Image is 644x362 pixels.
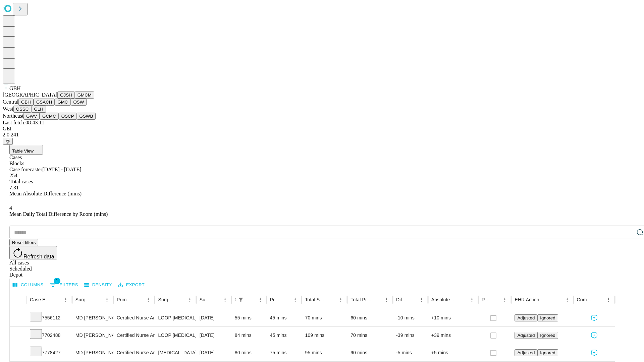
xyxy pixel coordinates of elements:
[372,295,382,304] button: Sort
[13,347,23,359] button: Expand
[305,309,344,326] div: 70 mins
[382,295,391,304] button: Menu
[3,132,641,138] div: 2.0.241
[93,295,102,304] button: Sort
[75,92,94,99] button: GMCM
[55,99,70,106] button: GMC
[500,295,509,304] button: Menu
[594,295,604,304] button: Sort
[458,295,467,304] button: Sort
[9,205,12,211] span: 4
[281,295,290,304] button: Sort
[117,344,151,361] div: Certified Nurse Anesthetist
[517,315,535,320] span: Adjusted
[3,138,13,145] button: @
[75,327,110,344] div: MD [PERSON_NAME]
[117,297,133,302] div: Primary Service
[158,344,193,361] div: [MEDICAL_DATA] [MEDICAL_DATA] AND OR [MEDICAL_DATA]
[185,295,195,304] button: Menu
[3,106,13,112] span: West
[9,173,17,178] span: 254
[5,139,10,144] span: @
[540,295,549,304] button: Sort
[270,297,281,302] div: Predicted In Room Duration
[431,309,475,326] div: +10 mins
[517,350,535,355] span: Adjusted
[9,211,108,217] span: Mean Daily Total Difference by Room (mins)
[540,333,555,338] span: Ignored
[351,309,389,326] div: 60 mins
[59,113,77,120] button: OSCP
[200,344,228,361] div: [DATE]
[236,295,246,304] div: 1 active filter
[351,297,372,302] div: Total Predicted Duration
[117,327,151,344] div: Certified Nurse Anesthetist
[200,297,210,302] div: Surgery Date
[11,280,45,290] button: Select columns
[9,167,42,172] span: Case forecaster
[9,185,19,190] span: 7.31
[31,106,46,113] button: GLH
[305,327,344,344] div: 109 mins
[75,297,92,302] div: Surgeon Name
[54,278,60,284] span: 1
[144,295,153,304] button: Menu
[75,309,110,326] div: MD [PERSON_NAME]
[270,309,299,326] div: 45 mins
[3,120,44,125] span: Last fetch: 08:43:11
[396,309,425,326] div: -10 mins
[75,344,110,361] div: MD [PERSON_NAME]
[116,280,146,290] button: Export
[30,297,51,302] div: Case Epic Id
[134,295,144,304] button: Sort
[537,332,558,339] button: Ignored
[336,295,345,304] button: Menu
[604,295,613,304] button: Menu
[102,295,112,304] button: Menu
[235,327,263,344] div: 84 mins
[48,280,80,290] button: Show filters
[517,333,535,338] span: Adjusted
[537,314,558,321] button: Ignored
[327,295,336,304] button: Sort
[305,344,344,361] div: 95 mins
[83,280,114,290] button: Density
[23,254,54,259] span: Refresh data
[396,344,425,361] div: -5 mins
[577,297,594,302] div: Comments
[220,295,230,304] button: Menu
[3,126,641,132] div: GEI
[30,327,69,344] div: 7702488
[270,327,299,344] div: 45 mins
[417,295,426,304] button: Menu
[52,295,61,304] button: Sort
[537,349,558,356] button: Ignored
[351,327,389,344] div: 70 mins
[18,99,34,106] button: GBH
[396,297,407,302] div: Difference
[13,330,23,342] button: Expand
[200,327,228,344] div: [DATE]
[9,191,82,196] span: Mean Absolute Difference (mins)
[176,295,185,304] button: Sort
[61,295,70,304] button: Menu
[540,350,555,355] span: Ignored
[9,85,21,91] span: GBH
[431,327,475,344] div: +39 mins
[71,99,87,106] button: OSW
[515,297,539,302] div: EHR Action
[158,327,193,344] div: LOOP [MEDICAL_DATA] EXCISION PROCEDURE
[42,167,81,172] span: [DATE] - [DATE]
[40,113,59,120] button: GCMC
[3,92,57,98] span: [GEOGRAPHIC_DATA]
[57,92,75,99] button: GJSH
[13,312,23,324] button: Expand
[30,309,69,326] div: 7556112
[540,315,555,320] span: Ignored
[3,113,23,119] span: Northeast
[482,297,490,302] div: Resolved in EHR
[270,344,299,361] div: 75 mins
[12,240,36,245] span: Reset filters
[431,297,457,302] div: Absolute Difference
[467,295,477,304] button: Menu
